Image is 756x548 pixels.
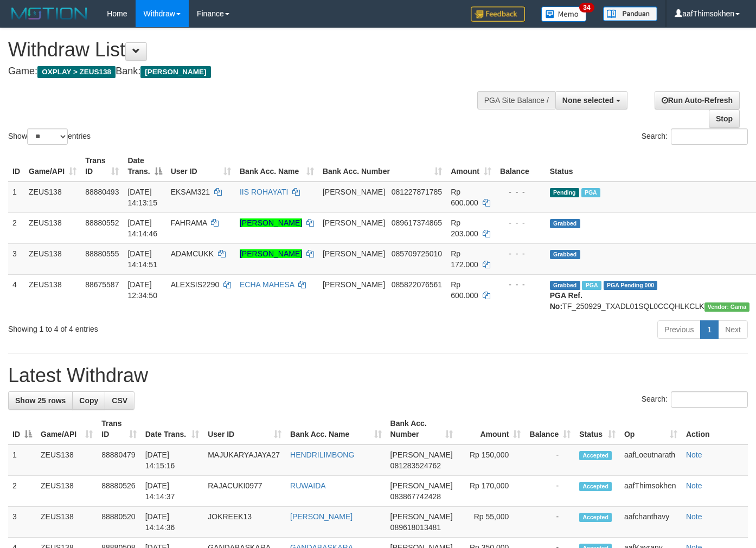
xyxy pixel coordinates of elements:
span: PGA Pending [604,281,658,290]
span: Rp 600.000 [451,188,478,207]
span: EKSAM321 [171,188,210,196]
a: Show 25 rows [8,391,73,410]
span: Accepted [579,451,612,460]
th: Bank Acc. Number: activate to sort column ascending [386,414,457,444]
span: 88675587 [85,280,119,289]
th: ID: activate to sort column descending [8,414,36,444]
td: aafchanthavy [620,507,682,538]
button: None selected [555,91,627,109]
td: Rp 170,000 [457,476,526,507]
span: Copy 085709725010 to clipboard [392,249,442,258]
h1: Latest Withdraw [8,365,748,386]
span: [PERSON_NAME] [390,481,453,490]
td: ZEUS138 [36,476,97,507]
th: Game/API: activate to sort column ascending [24,151,81,182]
td: TF_250929_TXADL01SQL0CCQHLKCLK [546,274,754,316]
td: [DATE] 14:14:36 [141,507,203,538]
td: - [525,507,575,538]
a: Copy [72,391,105,410]
span: [DATE] 12:34:50 [127,280,157,300]
div: - - - [500,186,541,197]
td: aafLoeutnarath [620,444,682,476]
div: - - - [500,248,541,259]
span: [DATE] 14:14:46 [127,218,157,238]
span: Copy 081227871785 to clipboard [392,188,442,196]
th: Trans ID: activate to sort column ascending [97,414,140,444]
td: 1 [8,182,24,213]
td: 88880526 [97,476,140,507]
span: [DATE] 14:14:51 [127,249,157,269]
span: [PERSON_NAME] [323,218,385,227]
img: MOTION_logo.png [8,5,91,22]
th: Amount: activate to sort column ascending [457,414,526,444]
span: [PERSON_NAME] [323,249,385,258]
td: JOKREEK13 [203,507,286,538]
td: 1 [8,444,36,476]
img: Button%20Memo.svg [541,7,587,22]
td: ZEUS138 [24,212,81,243]
a: Note [686,450,702,459]
span: Copy [79,396,98,405]
th: Bank Acc. Number: activate to sort column ascending [318,151,446,182]
th: Balance: activate to sort column ascending [525,414,575,444]
span: Pending [550,188,579,197]
td: - [525,476,575,507]
a: CSV [105,391,134,410]
span: Copy 083867742428 to clipboard [390,492,441,501]
th: Action [682,414,748,444]
a: [PERSON_NAME] [240,249,302,258]
a: Next [718,320,748,339]
a: Run Auto-Refresh [655,91,740,109]
span: OXPLAY > ZEUS138 [37,66,116,78]
span: [PERSON_NAME] [323,280,385,289]
a: HENDRILIMBONG [290,450,354,459]
th: Date Trans.: activate to sort column descending [123,151,166,182]
th: Status [546,151,754,182]
span: Marked by aafanarl [581,188,600,197]
a: Note [686,481,702,490]
td: ZEUS138 [36,507,97,538]
span: 88880493 [85,188,119,196]
h4: Game: Bank: [8,66,493,77]
th: Status: activate to sort column ascending [575,414,620,444]
span: Copy 089618013481 to clipboard [390,523,441,532]
th: Amount: activate to sort column ascending [446,151,496,182]
a: Previous [657,320,701,339]
span: [PERSON_NAME] [390,450,453,459]
th: Bank Acc. Name: activate to sort column ascending [286,414,386,444]
a: IIS ROHAYATI [240,188,288,196]
label: Search: [642,128,748,145]
span: 88880552 [85,218,119,227]
span: Copy 081283524762 to clipboard [390,461,441,470]
th: User ID: activate to sort column ascending [203,414,286,444]
span: Rp 172.000 [451,249,478,269]
a: [PERSON_NAME] [240,218,302,227]
span: 88880555 [85,249,119,258]
span: Accepted [579,482,612,491]
a: 1 [700,320,719,339]
a: ECHA MAHESA [240,280,294,289]
span: Show 25 rows [15,396,66,405]
th: User ID: activate to sort column ascending [166,151,235,182]
span: 34 [579,3,594,12]
td: MAJUKARYAJAYA27 [203,444,286,476]
td: ZEUS138 [24,274,81,316]
div: Showing 1 to 4 of 4 entries [8,319,307,334]
h1: Withdraw List [8,39,493,61]
td: ZEUS138 [24,182,81,213]
span: Accepted [579,513,612,522]
div: PGA Site Balance / [477,91,555,109]
td: 88880479 [97,444,140,476]
div: - - - [500,217,541,228]
span: CSV [112,396,127,405]
span: [PERSON_NAME] [390,512,453,521]
td: Rp 55,000 [457,507,526,538]
td: 2 [8,212,24,243]
td: - [525,444,575,476]
span: ADAMCUKK [171,249,214,258]
span: FAHRAMA [171,218,207,227]
span: ALEXSIS2290 [171,280,220,289]
td: [DATE] 14:15:16 [141,444,203,476]
label: Show entries [8,128,91,145]
span: Copy 089617374865 to clipboard [392,218,442,227]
